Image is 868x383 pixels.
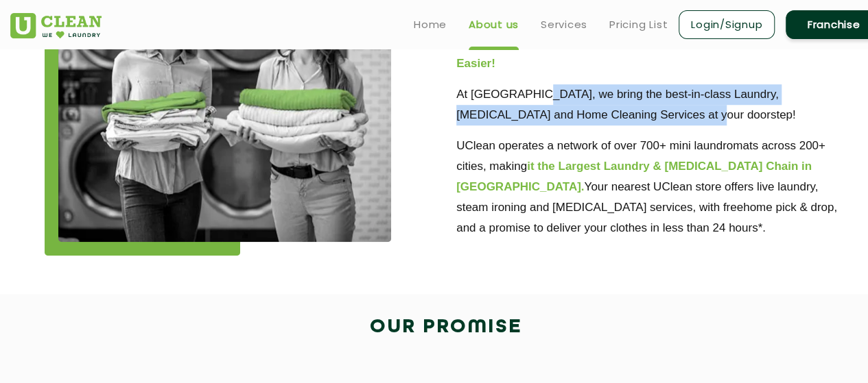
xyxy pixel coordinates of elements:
img: UClean Laundry and Dry Cleaning [10,13,102,38]
a: Services [541,16,587,33]
a: Home [414,16,447,33]
b: it the Largest Laundry & [MEDICAL_DATA] Chain in [GEOGRAPHIC_DATA]. [456,160,812,193]
p: UClean operates a network of over 700+ mini laundromats across 200+ cities, making Your nearest U... [456,136,847,238]
a: Login/Signup [679,10,775,39]
a: About us [469,16,519,33]
a: Pricing List [609,16,668,33]
p: At [GEOGRAPHIC_DATA], we bring the best-in-class Laundry, [MEDICAL_DATA] and Home Cleaning Servic... [456,84,847,125]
